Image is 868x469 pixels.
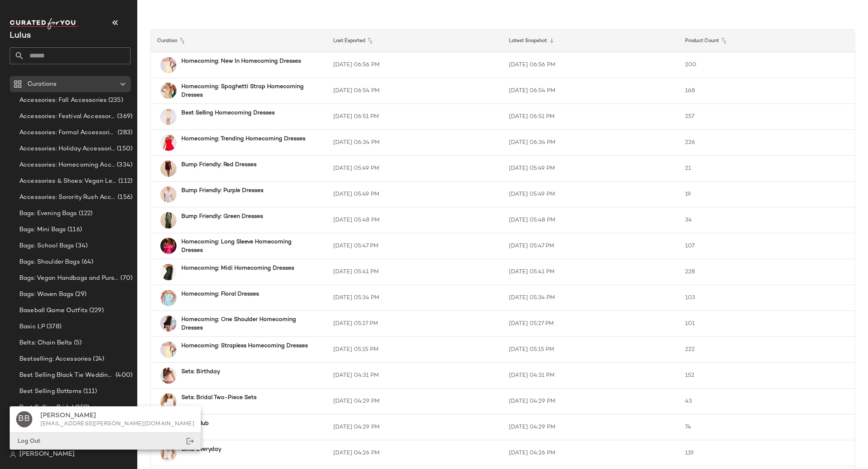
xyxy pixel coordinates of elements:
[327,156,503,182] td: [DATE] 05:49 PM
[181,161,256,169] b: Bump Friendly: Red Dresses
[82,387,97,396] span: (111)
[19,387,82,396] span: Best Selling Bottoms
[19,241,74,251] span: Bags: School Bags
[45,322,61,332] span: (378)
[679,130,855,156] td: 226
[77,209,93,218] span: (122)
[503,207,679,233] td: [DATE] 05:48 PM
[80,258,94,267] span: (64)
[327,285,503,311] td: [DATE] 05:34 PM
[327,30,503,52] th: Last Exported
[160,393,177,410] img: 11303101_2316831.jpg
[160,315,177,332] img: 13017781_2704591.jpg
[19,209,77,218] span: Bags: Evening Bags
[116,193,132,202] span: (156)
[503,337,679,363] td: [DATE] 05:15 PM
[679,311,855,337] td: 101
[503,363,679,389] td: [DATE] 04:31 PM
[114,371,132,380] span: (400)
[19,450,75,459] span: [PERSON_NAME]
[503,30,679,52] th: Latest Snapshot
[19,403,74,412] span: Best Selling Bridal
[181,342,308,350] b: Homecoming: Strapless Homecoming Dresses
[107,96,123,105] span: (235)
[327,389,503,414] td: [DATE] 04:29 PM
[679,259,855,285] td: 228
[181,368,220,376] b: Sets: Birthday
[327,440,503,466] td: [DATE] 04:26 PM
[19,128,116,137] span: Accessories: Formal Accessories
[503,104,679,130] td: [DATE] 06:51 PM
[40,411,194,421] div: [PERSON_NAME]
[503,259,679,285] td: [DATE] 05:41 PM
[160,57,177,73] img: 13017801_2706931.jpg
[327,104,503,130] td: [DATE] 06:51 PM
[327,337,503,363] td: [DATE] 05:15 PM
[503,130,679,156] td: [DATE] 06:34 PM
[18,413,30,426] span: BB
[679,363,855,389] td: 152
[181,135,305,143] b: Homecoming: Trending Homecoming Dresses
[27,80,57,89] span: Curations
[116,128,132,137] span: (283)
[181,315,312,332] b: Homecoming: One Shoulder Homecoming Dresses
[181,82,312,99] b: Homecoming: Spaghetti Strap Homecoming Dresses
[679,30,855,52] th: Product Count
[160,264,177,280] img: 2704331_03_detail_2025-07-25.jpg
[19,355,91,364] span: Bestselling: Accessories
[181,290,259,298] b: Homecoming: Floral Dresses
[19,290,74,299] span: Bags: Woven Bags
[19,177,117,186] span: Accessories & Shoes: Vegan Leather
[160,135,177,151] img: 13017861_2698551.jpg
[119,274,132,283] span: (70)
[19,371,114,380] span: Best Selling Black Tie Wedding Guest
[327,130,503,156] td: [DATE] 06:34 PM
[66,225,82,234] span: (116)
[19,144,115,154] span: Accessories: Holiday Accessories
[181,264,294,273] b: Homecoming: Midi Homecoming Dresses
[160,161,177,177] img: 12035341_2445231.jpg
[151,30,327,52] th: Curation
[10,32,31,40] span: Current Company Name
[181,57,301,65] b: Homecoming: New In Homecoming Dresses
[160,290,177,306] img: 13017821_2707631.jpg
[160,82,177,99] img: 13017561_2706611.jpg
[503,414,679,440] td: [DATE] 04:29 PM
[74,241,88,251] span: (34)
[503,285,679,311] td: [DATE] 05:34 PM
[327,259,503,285] td: [DATE] 05:41 PM
[19,193,116,202] span: Accessories: Sorority Rush Accessories
[160,445,177,461] img: 2656131_02_front.jpg
[503,311,679,337] td: [DATE] 05:27 PM
[16,438,40,444] span: Log Out
[115,161,132,170] span: (334)
[72,338,82,348] span: (5)
[327,414,503,440] td: [DATE] 04:29 PM
[679,285,855,311] td: 103
[679,389,855,414] td: 43
[19,322,45,332] span: Basic LP
[181,393,256,402] b: Sets: Bridal Two-Piece Sets
[160,342,177,358] img: 13017801_2706931.jpg
[74,290,86,299] span: (29)
[679,78,855,104] td: 168
[160,368,177,384] img: 2705631_02_front_2025-07-30.jpg
[160,186,177,203] img: 12516781_2608011.jpg
[181,238,312,255] b: Homecoming: Long Sleeve Homecoming Dresses
[91,355,104,364] span: (24)
[116,112,132,121] span: (369)
[327,363,503,389] td: [DATE] 04:31 PM
[503,233,679,259] td: [DATE] 05:47 PM
[679,182,855,207] td: 19
[117,177,132,186] span: (112)
[679,156,855,182] td: 21
[181,212,263,221] b: Bump Friendly: Green Dresses
[181,186,263,195] b: Bump Friendly: Purple Dresses
[327,233,503,259] td: [DATE] 05:47 PM
[19,338,72,348] span: Belts: Chain Belts
[19,306,88,315] span: Baseball Game Outfits
[88,306,104,315] span: (229)
[503,52,679,78] td: [DATE] 06:56 PM
[679,440,855,466] td: 119
[327,182,503,207] td: [DATE] 05:49 PM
